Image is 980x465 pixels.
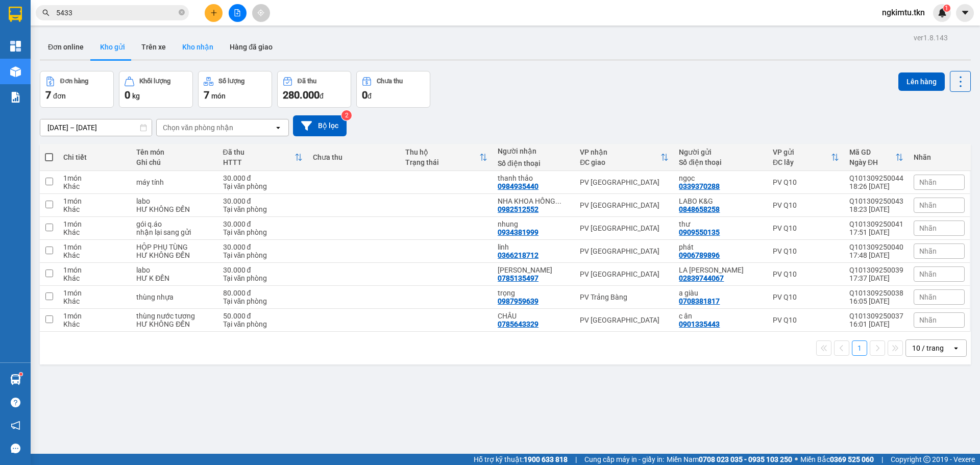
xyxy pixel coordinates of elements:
strong: 0369 525 060 [830,455,874,463]
button: Đơn online [40,35,92,59]
div: 1 món [63,289,126,297]
div: LABO K&G [679,197,763,205]
th: Toggle SortBy [218,144,308,171]
div: Q101309250041 [849,220,903,228]
div: 1 món [63,243,126,251]
div: 0934381999 [498,228,538,236]
div: Khác [63,320,126,328]
div: LA BO THANH [679,266,763,274]
button: 1 [852,340,867,356]
span: đơn [53,92,66,100]
span: question-circle [11,398,20,407]
div: HƯ KHÔNG ĐỀN [136,320,212,328]
span: aim [257,9,264,16]
div: Tại văn phòng [223,297,303,305]
div: PV Trảng Bàng [580,293,669,301]
div: PV [GEOGRAPHIC_DATA] [580,201,669,209]
div: Trạng thái [405,158,479,166]
div: 17:51 [DATE] [849,228,903,236]
div: 0987959639 [498,297,538,305]
button: Hàng đã giao [222,35,281,59]
span: Nhãn [919,178,937,186]
th: Toggle SortBy [844,144,909,171]
div: Q101309250044 [849,174,903,182]
span: close-circle [179,8,185,18]
div: PV Q10 [773,224,839,232]
div: Khác [63,297,126,305]
button: Trên xe [133,35,174,59]
div: Số lượng [218,78,244,85]
div: Q101309250038 [849,289,903,297]
span: copyright [923,456,930,463]
img: warehouse-icon [10,374,21,385]
div: 1 món [63,312,126,320]
div: Q101309250040 [849,243,903,251]
div: Chọn văn phòng nhận [163,123,233,133]
span: 7 [204,89,209,101]
div: Số điện thoại [679,158,763,166]
button: Khối lượng0kg [119,71,193,108]
div: Tại văn phòng [223,228,303,236]
svg: open [952,344,960,352]
div: Khác [63,205,126,213]
div: Ghi chú [136,158,212,166]
div: PV [GEOGRAPHIC_DATA] [580,178,669,186]
li: Hotline: 1900 8153 [95,38,427,51]
button: plus [205,4,223,22]
div: HƯ KHÔNG ĐỀN [136,251,212,259]
button: Kho gửi [92,35,133,59]
span: 1 [945,5,948,12]
span: Hỗ trợ kỹ thuật: [474,454,568,465]
div: ĐC lấy [773,158,831,166]
div: 0339370288 [679,182,720,190]
div: 1 món [63,220,126,228]
div: PV [GEOGRAPHIC_DATA] [580,224,669,232]
div: 17:37 [DATE] [849,274,903,282]
div: Chưa thu [377,78,403,85]
button: aim [252,4,270,22]
div: 16:01 [DATE] [849,320,903,328]
div: c ân [679,312,763,320]
div: 30.000 đ [223,197,303,205]
div: PV Q10 [773,293,839,301]
div: 1 món [63,174,126,182]
button: Lên hàng [898,72,945,91]
div: 0906789896 [679,251,720,259]
th: Toggle SortBy [768,144,844,171]
div: thùng nhựa [136,293,212,301]
div: Số điện thoại [498,159,570,167]
div: máy tính [136,178,212,186]
strong: 0708 023 035 - 0935 103 250 [699,455,792,463]
div: 1 món [63,266,126,274]
div: Đơn hàng [60,78,88,85]
div: 18:23 [DATE] [849,205,903,213]
span: message [11,444,20,453]
div: Tại văn phòng [223,251,303,259]
div: Chưa thu [313,153,395,161]
sup: 2 [341,110,352,120]
div: a giàu [679,289,763,297]
button: Đã thu280.000đ [277,71,351,108]
div: Khác [63,251,126,259]
th: Toggle SortBy [575,144,674,171]
span: Miền Nam [667,454,792,465]
span: Miền Bắc [800,454,874,465]
div: phát [679,243,763,251]
div: 0785643329 [498,320,538,328]
span: Nhãn [919,293,937,301]
span: 0 [125,89,130,101]
div: PV [GEOGRAPHIC_DATA] [580,316,669,324]
div: Mã GD [849,148,895,156]
div: 30.000 đ [223,174,303,182]
div: nhận lại sang gửi [136,228,212,236]
div: PV Q10 [773,270,839,278]
div: Chi tiết [63,153,126,161]
div: Người gửi [679,148,763,156]
img: solution-icon [10,92,21,103]
span: 280.000 [283,89,320,101]
div: Ngày ĐH [849,158,895,166]
div: 0366218712 [498,251,538,259]
div: ngọc [679,174,763,182]
div: Nhãn [914,153,965,161]
div: Tại văn phòng [223,205,303,213]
